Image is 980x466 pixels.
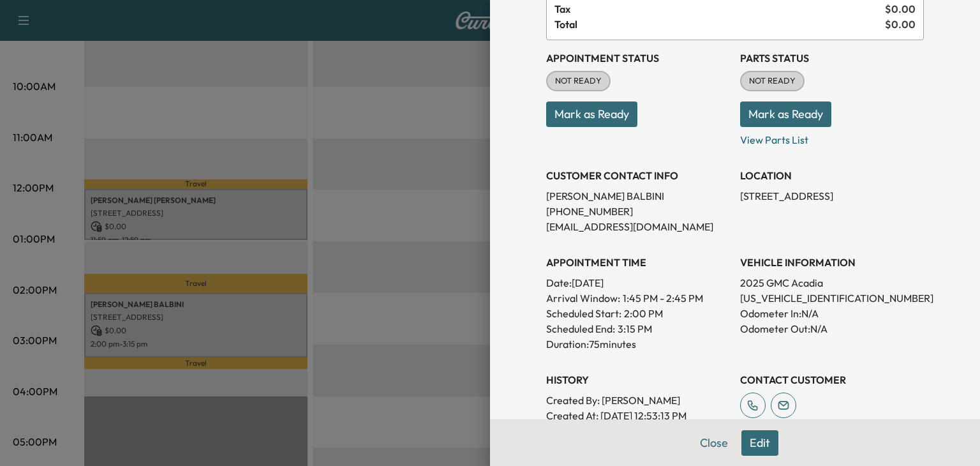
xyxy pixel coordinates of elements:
p: Scheduled End: [546,321,615,336]
p: [STREET_ADDRESS] [740,188,924,204]
h3: APPOINTMENT TIME [546,255,730,270]
h3: LOCATION [740,168,924,183]
p: Created By : [PERSON_NAME] [546,393,730,408]
p: View Parts List [740,127,924,147]
p: 2025 GMC Acadia [740,275,924,290]
p: [PERSON_NAME] BALBINI [546,188,730,204]
span: $ 0.00 [885,1,916,17]
p: 3:15 PM [618,321,652,336]
p: Duration: 75 minutes [546,336,730,352]
h3: CUSTOMER CONTACT INFO [546,168,730,183]
h3: CONTACT CUSTOMER [740,372,924,387]
button: Mark as Ready [740,101,831,127]
p: [US_VEHICLE_IDENTIFICATION_NUMBER] [740,290,924,306]
h3: History [546,372,730,387]
p: Odometer Out: N/A [740,321,924,336]
p: Scheduled Start: [546,306,621,321]
p: Created At : [DATE] 12:53:13 PM [546,408,730,423]
p: [EMAIL_ADDRESS][DOMAIN_NAME] [546,219,730,234]
p: Date: [DATE] [546,275,730,290]
p: [PHONE_NUMBER] [546,204,730,219]
p: 2:00 PM [624,306,663,321]
span: $ 0.00 [885,17,916,32]
h3: Parts Status [740,50,924,66]
h3: VEHICLE INFORMATION [740,255,924,270]
h3: Appointment Status [546,50,730,66]
p: Arrival Window: [546,290,730,306]
span: NOT READY [547,75,609,87]
p: Odometer In: N/A [740,306,924,321]
span: Total [554,17,885,32]
button: Close [692,430,736,456]
span: NOT READY [741,75,803,87]
button: Mark as Ready [546,101,637,127]
button: Edit [741,430,778,456]
span: 1:45 PM - 2:45 PM [623,290,703,306]
span: Tax [554,1,885,17]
